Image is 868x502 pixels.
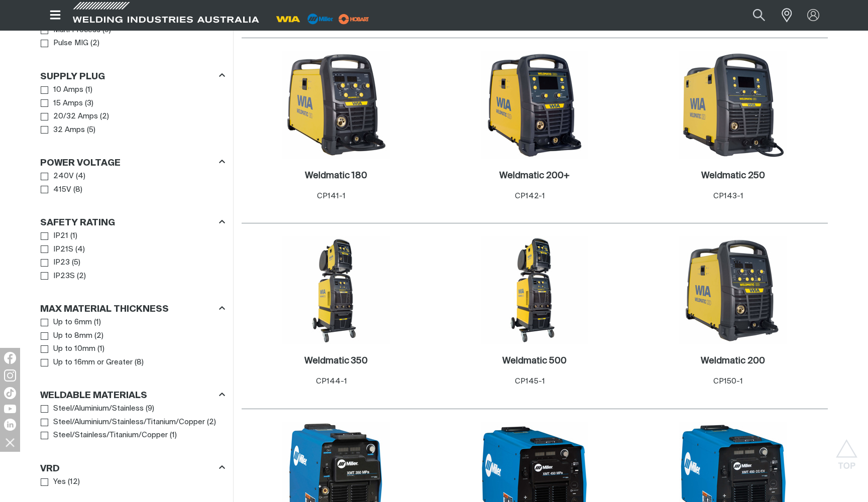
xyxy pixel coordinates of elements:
[53,244,73,256] span: IP21S
[94,330,103,342] span: ( 2 )
[679,236,787,344] img: Weldmatic 200
[41,97,83,110] a: 15 Amps
[53,84,83,96] span: 10 Amps
[94,317,101,328] span: ( 1 )
[41,342,95,356] a: Up to 10mm
[53,271,75,282] span: IP23S
[41,316,225,369] ul: Max Material Thickness
[4,419,16,431] img: LinkedIn
[53,317,92,328] span: Up to 6mm
[72,257,80,269] span: ( 5 )
[68,476,80,488] span: ( 12 )
[502,355,567,367] a: Weldmatic 500
[305,171,367,180] h2: Weldmatic 180
[41,170,74,183] a: 240V
[499,170,570,182] a: Weldmatic 200+
[40,156,225,170] div: Power Voltage
[304,355,368,367] a: Weldmatic 350
[85,98,93,109] span: ( 3 )
[701,356,765,365] h2: Weldmatic 200
[40,390,147,402] h3: Weldable Materials
[41,229,225,283] ul: Safety Rating
[515,378,545,385] span: CP145-1
[76,171,85,182] span: ( 4 )
[41,402,225,442] ul: Weldable Materials
[336,15,372,23] a: miller
[316,378,347,385] span: CP144-1
[53,230,68,242] span: IP21
[515,192,545,200] span: CP142-1
[53,330,92,342] span: Up to 8mm
[70,230,77,242] span: ( 1 )
[742,4,776,27] button: Search products
[4,387,16,399] img: TikTok
[40,69,225,83] div: Supply Plug
[53,184,71,196] span: 415V
[4,352,16,364] img: Facebook
[701,355,765,367] a: Weldmatic 200
[146,403,154,415] span: ( 9 )
[41,243,73,257] a: IP21S
[41,256,70,270] a: IP23
[41,329,92,343] a: Up to 8mm
[40,217,115,229] h3: Safety Rating
[41,110,98,123] a: 20/32 Amps
[53,403,144,415] span: Steel/Aluminium/Stainless
[41,475,66,489] a: Yes
[53,430,168,441] span: Steel/Stainless/Titanium/Copper
[499,171,570,180] h2: Weldmatic 200+
[4,405,16,413] img: YouTube
[41,83,83,97] a: 10 Amps
[336,12,372,27] img: miller
[40,463,60,475] h3: VRD
[40,158,121,169] h3: Power Voltage
[304,356,368,365] h2: Weldmatic 350
[41,429,168,442] a: Steel/Stainless/Titanium/Copper
[41,416,205,429] a: Steel/Aluminium/Stainless/Titanium/Copper
[40,461,225,475] div: VRD
[2,434,19,451] img: hide socials
[85,84,92,96] span: ( 1 )
[282,51,390,159] img: Weldmatic 180
[679,51,787,159] img: Weldmatic 250
[53,417,205,428] span: Steel/Aluminium/Stainless/Titanium/Copper
[41,24,225,50] ul: Process
[282,236,390,344] img: Weldmatic 350
[41,475,225,489] ul: VRD
[41,83,225,137] ul: Supply Plug
[40,302,225,316] div: Max Material Thickness
[713,192,743,200] span: CP143-1
[53,343,95,355] span: Up to 10mm
[53,476,66,488] span: Yes
[73,184,82,196] span: ( 8 )
[77,271,86,282] span: ( 2 )
[75,244,85,256] span: ( 4 )
[41,402,144,416] a: Steel/Aluminium/Stainless
[40,71,105,83] h3: Supply Plug
[170,430,177,441] span: ( 1 )
[53,38,88,49] span: Pulse MIG
[701,170,765,182] a: Weldmatic 250
[481,236,588,344] img: Weldmatic 500
[41,170,225,196] ul: Power Voltage
[41,356,133,369] a: Up to 16mm or Greater
[53,124,85,136] span: 32 Amps
[41,123,85,137] a: 32 Amps
[502,356,567,365] h2: Weldmatic 500
[713,378,743,385] span: CP150-1
[305,170,367,182] a: Weldmatic 180
[40,216,225,229] div: Safety Rating
[135,357,144,368] span: ( 8 )
[40,389,225,402] div: Weldable Materials
[317,192,346,200] span: CP141-1
[481,51,588,159] img: Weldmatic 200+
[53,171,74,182] span: 240V
[41,229,68,243] a: IP21
[41,316,92,329] a: Up to 6mm
[53,357,133,368] span: Up to 16mm or Greater
[207,417,216,428] span: ( 2 )
[41,183,71,197] a: 415V
[4,369,16,382] img: Instagram
[835,439,858,462] button: Scroll to top
[701,171,765,180] h2: Weldmatic 250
